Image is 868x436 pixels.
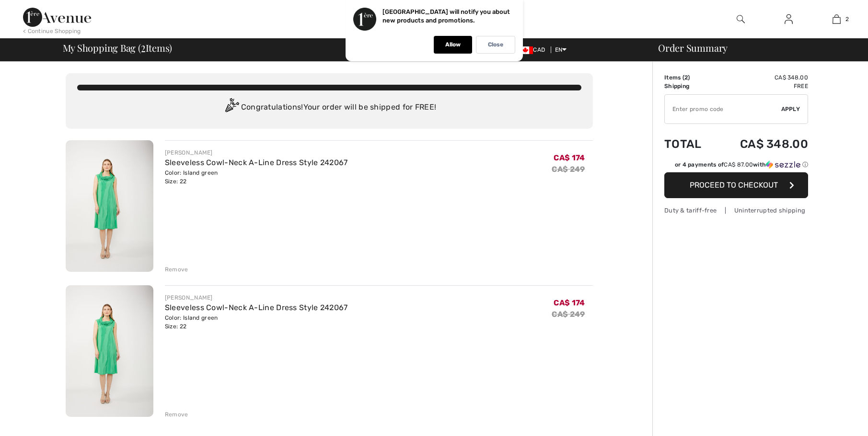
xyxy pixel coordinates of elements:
button: Proceed to Checkout [664,172,808,198]
p: [GEOGRAPHIC_DATA] will notify you about new products and promotions. [382,8,510,24]
td: CA$ 348.00 [715,128,808,160]
p: Close [488,41,503,48]
span: Proceed to Checkout [690,180,778,190]
div: Congratulations! Your order will be shipped for FREE! [77,98,581,117]
span: 2 [684,74,688,81]
div: Color: Island green Size: 22 [165,313,348,331]
a: Sleeveless Cowl-Neck A-Line Dress Style 242067 [165,158,348,167]
a: Sleeveless Cowl-Neck A-Line Dress Style 242067 [165,303,348,312]
span: CA$ 87.00 [724,161,753,168]
div: Order Summary [647,43,862,53]
img: Congratulation2.svg [222,98,241,117]
div: [PERSON_NAME] [165,293,348,302]
p: Allow [445,41,461,48]
s: CA$ 249 [552,165,585,174]
img: Sleeveless Cowl-Neck A-Line Dress Style 242067 [66,285,153,417]
a: Sign In [777,13,800,25]
div: Duty & tariff-free | Uninterrupted shipping [664,206,808,215]
span: CA$ 174 [554,153,585,162]
div: < Continue Shopping [23,27,81,35]
span: 2 [141,41,146,53]
span: Apply [781,105,800,113]
img: Sleeveless Cowl-Neck A-Line Dress Style 242067 [66,140,153,272]
span: CAD [518,46,549,53]
td: Items ( ) [664,73,715,82]
img: search the website [737,13,745,25]
div: Remove [165,265,188,274]
td: CA$ 348.00 [715,73,808,82]
div: Color: Island green Size: 22 [165,168,348,186]
span: EN [555,46,567,53]
td: Shipping [664,82,715,90]
img: 1ère Avenue [23,8,91,27]
td: Free [715,82,808,90]
span: 2 [845,15,849,23]
td: Total [664,128,715,160]
img: My Bag [833,13,841,25]
iframe: Opens a widget where you can find more information [807,407,858,431]
div: [PERSON_NAME] [165,148,348,157]
input: Promo code [665,95,781,123]
img: Canadian Dollar [518,46,533,54]
span: CA$ 174 [554,298,585,307]
s: CA$ 249 [552,310,585,319]
img: Sezzle [766,160,800,169]
span: My Shopping Bag ( Items) [63,43,173,53]
a: 2 [813,13,860,25]
img: My Info [785,13,793,25]
div: Remove [165,410,188,419]
div: or 4 payments ofCA$ 87.00withSezzle Click to learn more about Sezzle [664,160,808,172]
div: or 4 payments of with [675,160,808,169]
